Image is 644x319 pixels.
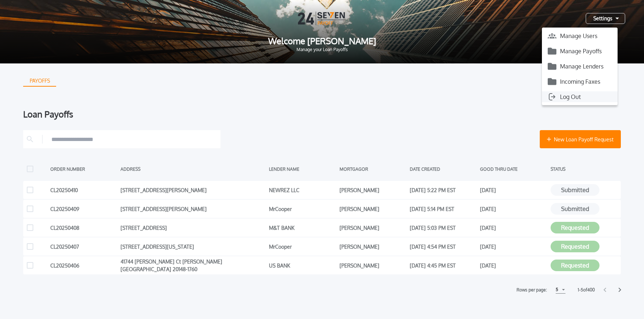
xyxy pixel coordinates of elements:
[269,163,336,174] div: LENDER NAME
[551,184,599,196] button: Submitted
[121,185,265,195] div: [STREET_ADDRESS][PERSON_NAME]
[50,260,117,271] div: CL20250406
[542,91,618,102] button: Log Out
[410,163,476,174] div: DATE CREATED
[24,75,56,87] div: PAYOFFS
[340,203,406,214] div: [PERSON_NAME]
[269,260,336,271] div: US BANK
[551,241,599,252] button: Requested
[340,241,406,252] div: [PERSON_NAME]
[410,260,476,271] div: [DATE] 4:45 PM EST
[551,163,617,174] div: STATUS
[540,130,621,148] button: New Loan Payoff Request
[50,185,117,195] div: CL20250410
[50,241,117,252] div: CL20250407
[121,163,265,174] div: ADDRESS
[578,286,595,294] label: 1 - 5 of 400
[410,241,476,252] div: [DATE] 4:54 PM EST
[480,241,547,252] div: [DATE]
[121,222,265,233] div: [STREET_ADDRESS]
[23,75,56,87] button: PAYOFFS
[542,30,618,41] button: Manage Users
[12,47,632,52] span: Manage your Loan Payoffs
[542,46,618,57] button: Manage Payoffs
[517,286,547,294] label: Rows per page:
[23,110,621,119] div: Loan Payoffs
[121,260,265,271] div: 41744 [PERSON_NAME] Ct [PERSON_NAME] [GEOGRAPHIC_DATA] 20148-1760
[542,76,618,87] button: Incoming Faxes
[548,32,556,40] img: icon
[551,260,599,271] button: Requested
[50,163,117,174] div: ORDER NUMBER
[340,260,406,271] div: [PERSON_NAME]
[269,203,336,214] div: MrCooper
[480,185,547,195] div: [DATE]
[340,163,406,174] div: MORTGAGOR
[551,203,599,215] button: Submitted
[480,222,547,233] div: [DATE]
[269,185,336,195] div: NEWREZ LLC
[50,222,117,233] div: CL20250408
[410,203,476,214] div: [DATE] 5:14 PM EST
[410,222,476,233] div: [DATE] 5:03 PM EST
[554,136,614,143] span: New Loan Payoff Request
[556,286,565,294] button: 5
[551,222,599,233] button: Requested
[548,47,556,55] img: icon
[121,203,265,214] div: [STREET_ADDRESS][PERSON_NAME]
[548,92,556,101] img: icon
[542,61,618,72] button: Manage Lenders
[12,37,632,45] span: Welcome [PERSON_NAME]
[548,62,556,71] img: icon
[269,241,336,252] div: MrCooper
[340,185,406,195] div: [PERSON_NAME]
[548,77,556,86] img: icon
[298,12,346,25] img: Logo
[340,222,406,233] div: [PERSON_NAME]
[50,203,117,214] div: CL20250409
[480,203,547,214] div: [DATE]
[556,285,558,294] div: 5
[269,222,336,233] div: M&T BANK
[480,163,547,174] div: GOOD THRU DATE
[410,185,476,195] div: [DATE] 5:22 PM EST
[121,241,265,252] div: [STREET_ADDRESS][US_STATE]
[586,13,625,24] button: Settings
[480,260,547,271] div: [DATE]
